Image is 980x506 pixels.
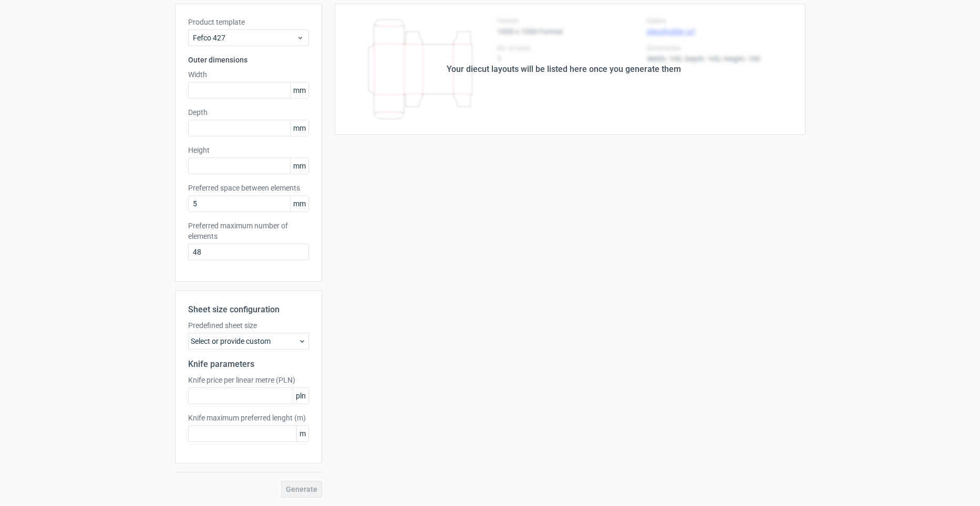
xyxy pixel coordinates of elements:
[188,333,309,350] div: Select or provide custom
[447,63,681,76] div: Your diecut layouts will be listed here once you generate them
[188,320,309,331] label: Predefined sheet size
[188,220,309,241] label: Preferred maximum number of elements
[188,413,309,423] label: Knife maximum preferred lenght (m)
[296,426,308,441] span: m
[188,17,309,27] label: Product template
[290,158,308,174] span: mm
[188,145,309,155] label: Height
[188,55,309,65] h3: Outer dimensions
[188,358,309,371] h2: Knife parameters
[188,375,309,385] label: Knife price per linear metre (PLN)
[290,82,308,98] span: mm
[290,120,308,136] span: mm
[193,33,296,43] span: Fefco 427
[293,388,308,404] span: pln
[188,107,309,118] label: Depth
[188,303,309,316] h2: Sheet size configuration
[290,196,308,212] span: mm
[188,183,309,193] label: Preferred space between elements
[188,69,309,80] label: Width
